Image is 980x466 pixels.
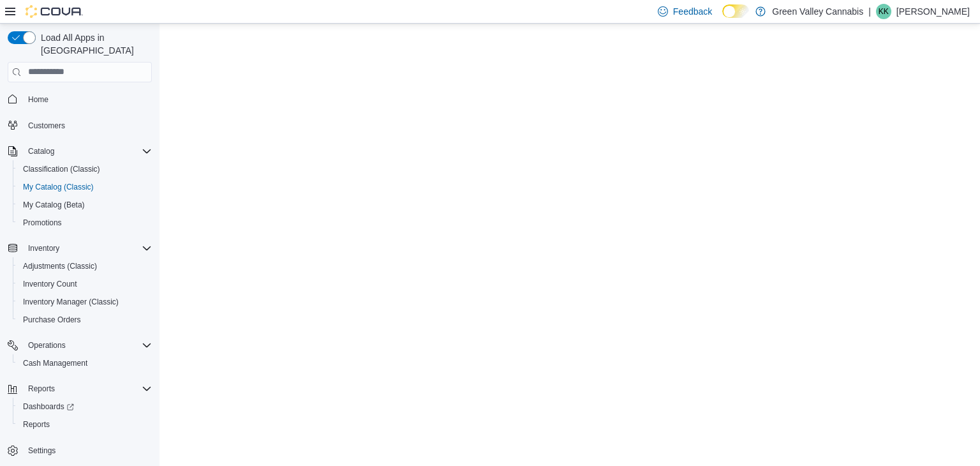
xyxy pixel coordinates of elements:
[18,259,152,274] span: Adjustments (Classic)
[23,419,50,430] span: Reports
[23,218,62,228] span: Promotions
[18,197,152,213] span: My Catalog (Beta)
[18,312,152,327] span: Purchase Orders
[28,446,56,456] span: Settings
[23,443,61,458] a: Settings
[879,4,889,19] span: KK
[13,178,157,196] button: My Catalog (Classic)
[18,276,152,292] span: Inventory Count
[23,402,74,412] span: Dashboards
[23,200,85,210] span: My Catalog (Beta)
[18,197,90,213] a: My Catalog (Beta)
[23,315,81,325] span: Purchase Orders
[13,160,157,178] button: Classification (Classic)
[23,92,54,107] a: Home
[23,381,60,396] button: Reports
[18,162,105,177] a: Classification (Classic)
[13,293,157,311] button: Inventory Manager (Classic)
[18,162,152,177] span: Classification (Classic)
[18,215,67,230] a: Promotions
[722,4,749,18] input: Dark Mode
[28,340,66,350] span: Operations
[13,354,157,372] button: Cash Management
[13,257,157,275] button: Adjustments (Classic)
[18,179,99,195] a: My Catalog (Classic)
[3,90,157,109] button: Home
[28,94,48,105] span: Home
[18,399,79,414] a: Dashboards
[23,182,94,192] span: My Catalog (Classic)
[3,116,157,135] button: Customers
[868,4,871,19] p: |
[18,179,152,195] span: My Catalog (Classic)
[18,399,152,414] span: Dashboards
[28,146,54,156] span: Catalog
[23,117,152,133] span: Customers
[13,398,157,416] a: Dashboards
[18,276,82,292] a: Inventory Count
[23,358,87,368] span: Cash Management
[18,294,152,310] span: Inventory Manager (Classic)
[23,144,59,159] button: Catalog
[23,261,97,271] span: Adjustments (Classic)
[23,241,64,256] button: Inventory
[3,142,157,160] button: Catalog
[36,31,152,57] span: Load All Apps in [GEOGRAPHIC_DATA]
[23,279,77,289] span: Inventory Count
[13,416,157,433] button: Reports
[18,312,86,327] a: Purchase Orders
[23,338,152,353] span: Operations
[18,417,55,432] a: Reports
[896,4,970,19] p: [PERSON_NAME]
[23,118,70,133] a: Customers
[23,91,152,107] span: Home
[18,294,124,310] a: Inventory Manager (Classic)
[23,297,119,307] span: Inventory Manager (Classic)
[3,441,157,460] button: Settings
[23,442,152,458] span: Settings
[3,380,157,398] button: Reports
[18,259,102,274] a: Adjustments (Classic)
[876,4,891,19] div: Katie Kerr
[23,381,152,396] span: Reports
[28,243,59,253] span: Inventory
[3,239,157,257] button: Inventory
[28,121,65,131] span: Customers
[18,215,152,230] span: Promotions
[673,5,712,18] span: Feedback
[26,5,83,18] img: Cova
[23,338,71,353] button: Operations
[13,275,157,293] button: Inventory Count
[23,144,152,159] span: Catalog
[13,214,157,232] button: Promotions
[18,356,93,371] a: Cash Management
[13,196,157,214] button: My Catalog (Beta)
[3,336,157,354] button: Operations
[18,356,152,371] span: Cash Management
[13,311,157,329] button: Purchase Orders
[772,4,863,19] p: Green Valley Cannabis
[23,241,152,256] span: Inventory
[18,417,152,432] span: Reports
[23,164,100,174] span: Classification (Classic)
[28,384,55,394] span: Reports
